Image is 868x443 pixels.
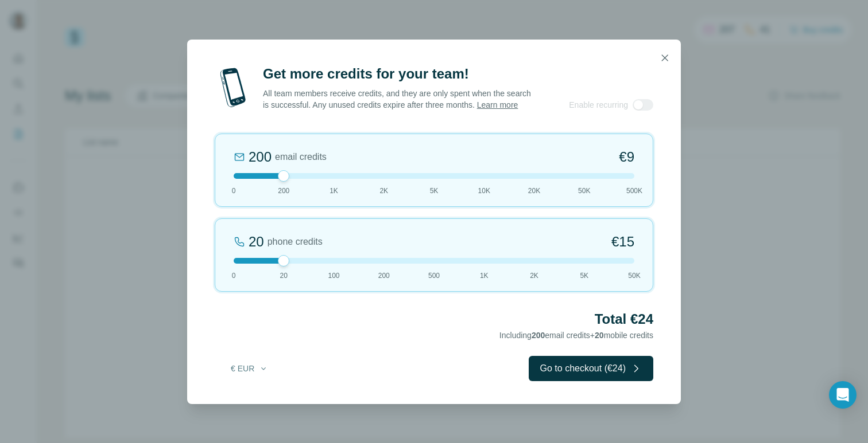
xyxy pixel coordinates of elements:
span: 20 [280,270,288,281]
p: All team members receive credits, and they are only spent when the search is successful. Any unus... [263,88,532,111]
span: 2K [379,186,388,196]
span: 50K [628,270,640,281]
span: 200 [532,331,545,340]
span: 2K [530,270,538,281]
span: 500 [428,270,440,281]
div: 200 [249,148,272,166]
span: 5K [580,270,588,281]
a: Learn more [477,100,518,109]
span: 10K [478,186,490,196]
span: €9 [619,148,634,166]
span: 1K [480,270,489,281]
span: 500K [626,186,642,196]
span: 5K [430,186,439,196]
div: 20 [249,233,264,251]
div: Open Intercom Messenger [829,381,857,409]
span: 100 [328,270,339,281]
span: 200 [378,270,390,281]
span: 0 [232,270,236,281]
span: 200 [278,186,289,196]
span: email credits [275,150,327,164]
img: mobile-phone [215,65,251,111]
span: 50K [578,186,590,196]
h2: Total €24 [215,310,653,328]
span: 20 [595,331,604,340]
span: €15 [611,233,634,251]
button: Go to checkout (€24) [529,356,653,381]
button: € EUR [223,358,276,379]
span: phone credits [268,235,323,249]
span: Enable recurring [569,99,628,111]
span: 1K [330,186,338,196]
span: Including email credits + mobile credits [499,331,653,340]
span: 0 [232,186,236,196]
span: 20K [528,186,540,196]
